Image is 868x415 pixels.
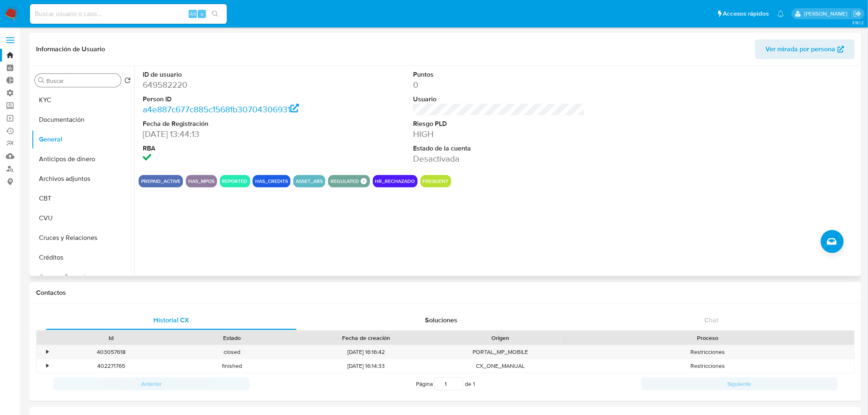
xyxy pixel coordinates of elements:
div: Fecha de creación [298,334,434,342]
h1: Información de Usuario [36,45,105,53]
button: Anterior [53,377,249,390]
button: Buscar [38,77,45,84]
input: Buscar usuario o caso... [30,9,227,19]
span: Ver mirada por persona [766,39,836,59]
div: Restricciones [561,345,854,359]
dt: Riesgo PLD [413,119,585,128]
button: Créditos [32,248,134,267]
button: CVU [32,208,134,228]
dd: HIGH [413,128,585,140]
p: ludmila.lanatti@mercadolibre.com [804,10,850,18]
div: • [46,348,48,356]
button: search-icon [207,8,224,20]
dt: Puntos [413,70,585,79]
dd: 0 [413,79,585,91]
h1: Contactos [36,289,855,297]
div: • [46,362,48,370]
a: Notificaciones [777,10,784,17]
dt: Fecha de Registración [143,119,315,128]
button: Siguiente [642,377,838,390]
span: Historial CX [153,315,189,325]
span: s [201,10,203,18]
div: Restricciones [561,359,854,373]
button: Anticipos de dinero [32,149,134,169]
div: finished [171,359,292,373]
dd: [DATE] 13:44:13 [143,128,315,140]
button: Documentación [32,110,134,130]
button: Volver al orden por defecto [124,77,131,86]
a: Salir [853,9,862,18]
dt: Person ID [143,95,315,104]
dt: ID de usuario [143,70,315,79]
span: Accesos rápidos [723,9,769,18]
span: 1 [473,380,475,388]
span: Soluciones [425,315,458,325]
span: Alt [190,10,196,18]
div: Proceso [566,334,849,342]
dd: Desactivada [413,153,585,164]
div: PORTAL_MP_MOBILE [440,345,561,359]
button: KYC [32,90,134,110]
span: Chat [705,315,719,325]
div: Id [57,334,166,342]
div: 403057618 [51,345,171,359]
div: Origen [446,334,555,342]
input: Buscar [46,77,118,84]
dt: RBA [143,144,315,153]
button: CBT [32,189,134,208]
button: Archivos adjuntos [32,169,134,189]
button: General [32,130,134,149]
div: closed [171,345,292,359]
div: [DATE] 16:16:42 [292,345,440,359]
button: Cruces y Relaciones [32,228,134,248]
button: Ver mirada por persona [755,39,855,59]
a: a4e887c677c885c1568fb30704306931 [143,103,299,115]
div: [DATE] 16:14:33 [292,359,440,373]
div: Estado [177,334,286,342]
dt: Usuario [413,95,585,104]
div: CX_ONE_MANUAL [440,359,561,373]
div: 402271765 [51,359,171,373]
dd: 649582220 [143,79,315,91]
dt: Estado de la cuenta [413,144,585,153]
button: Cuentas Bancarias [32,267,134,287]
span: Página de [416,377,475,390]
